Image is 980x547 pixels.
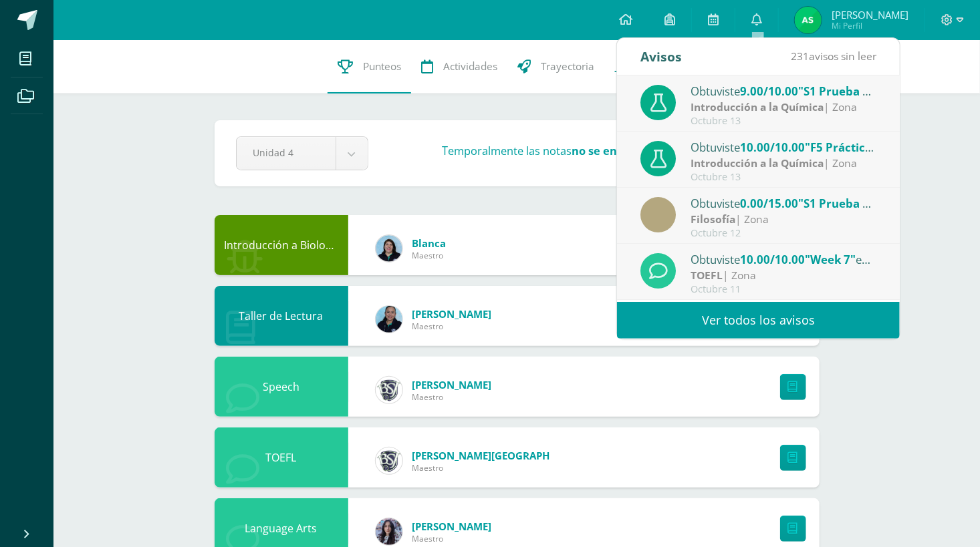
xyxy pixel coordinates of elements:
[740,140,805,155] span: 10.00/10.00
[412,391,492,403] span: Maestro
[328,40,411,94] a: Punteos
[791,49,809,63] span: 231
[412,236,447,250] a: Blanca
[805,252,856,267] span: "Week 7"
[363,59,401,73] span: Punteos
[740,196,798,211] span: 0.00/15.00
[411,40,507,94] a: Actividades
[412,449,573,462] a: [PERSON_NAME][GEOGRAPHIC_DATA]
[412,321,492,332] span: Maestro
[740,83,798,99] span: 9.00/10.00
[691,212,876,227] div: | Zona
[798,83,927,99] span: "S1 Prueba Corta No.1"
[795,7,822,33] img: 9965484d7fb958643abdf6182466cba2.png
[691,212,735,226] strong: Filosofía
[376,377,402,403] img: cf0f0e80ae19a2adee6cb261b32f5f36.png
[215,215,348,275] div: Introducción a Biología
[691,116,876,127] div: Octubre 13
[691,268,876,283] div: | Zona
[691,250,876,268] div: Obtuviste en
[412,462,573,474] span: Maestro
[691,194,876,212] div: Obtuviste en
[617,302,900,339] a: Ver todos los avisos
[443,143,735,158] h3: Temporalmente las notas .
[691,100,876,115] div: | Zona
[412,378,492,391] a: [PERSON_NAME]
[215,427,348,488] div: TOEFL
[832,8,908,21] span: [PERSON_NAME]
[691,156,876,171] div: | Zona
[215,357,348,417] div: Speech
[691,100,824,114] strong: Introducción a la Química
[412,250,447,261] span: Maestro
[640,38,682,75] div: Avisos
[691,156,824,170] strong: Introducción a la Química
[691,228,876,239] div: Octubre 12
[832,20,908,31] span: Mi Perfil
[376,235,402,262] img: 6df1b4a1ab8e0111982930b53d21c0fa.png
[798,196,898,211] span: "S1 Prueba Corta"
[691,138,876,156] div: Obtuviste en
[237,137,368,170] a: Unidad 4
[507,40,604,94] a: Trayectoria
[376,306,402,333] img: 9587b11a6988a136ca9b298a8eab0d3f.png
[412,533,492,544] span: Maestro
[740,252,805,267] span: 10.00/10.00
[691,172,876,183] div: Octubre 13
[791,49,876,63] span: avisos sin leer
[412,307,492,321] a: [PERSON_NAME]
[691,268,723,283] strong: TOEFL
[215,286,348,346] div: Taller de Lectura
[604,40,698,94] a: Contactos
[691,284,876,295] div: Octubre 11
[572,143,732,158] strong: no se encuentran disponibles
[541,59,594,73] span: Trayectoria
[443,59,497,73] span: Actividades
[376,447,402,474] img: 16c3d0cd5e8cae4aecb86a0a5c6f5782.png
[691,82,876,100] div: Obtuviste en
[412,520,492,533] a: [PERSON_NAME]
[253,137,319,168] span: Unidad 4
[376,518,402,545] img: c00ed30f81870df01a0e4b2e5e7fa781.png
